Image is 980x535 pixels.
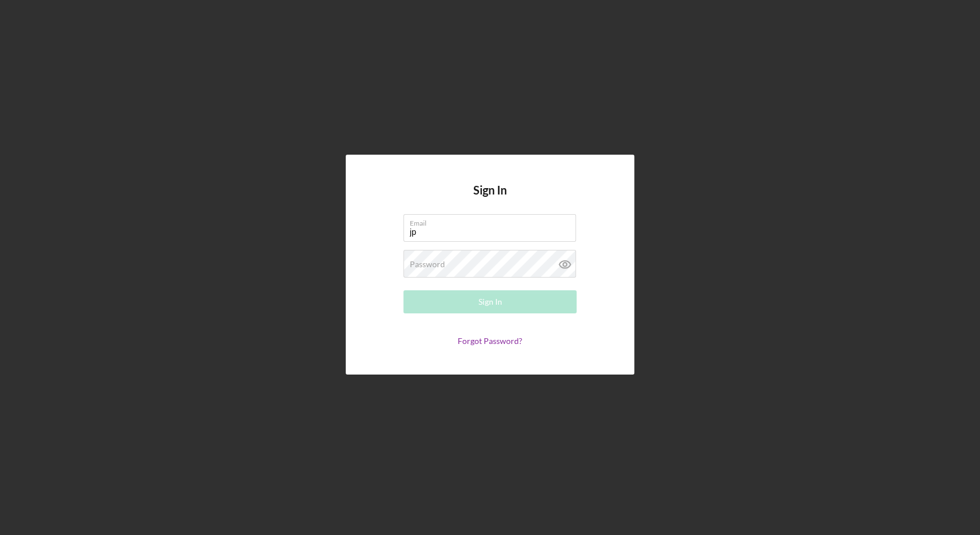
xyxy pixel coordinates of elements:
div: Sign In [478,290,502,313]
a: Forgot Password? [458,336,522,346]
label: Email [410,215,576,227]
button: Sign In [403,290,577,313]
h4: Sign In [473,184,507,214]
label: Password [410,260,445,269]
